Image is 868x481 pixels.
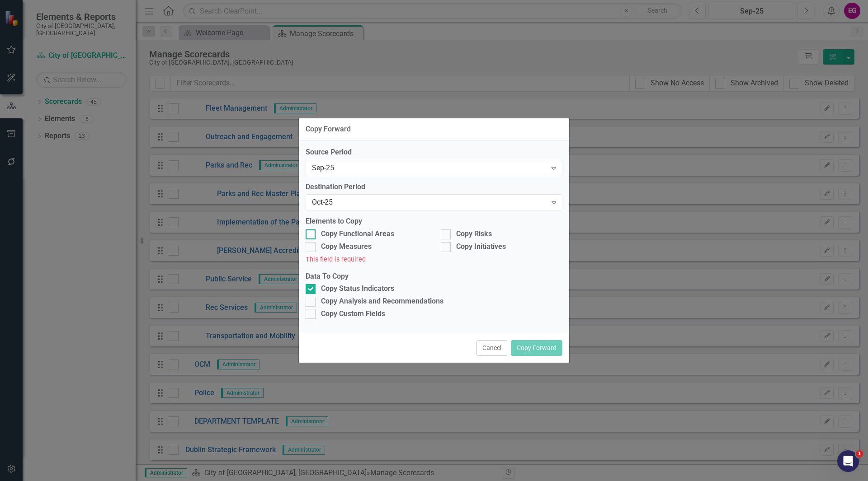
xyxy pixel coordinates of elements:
label: Data To Copy [306,271,562,282]
div: Copy Functional Areas [321,229,394,239]
div: Copy Initiatives [456,242,506,252]
div: Copy Forward [306,125,351,133]
div: This field is required [306,254,562,265]
label: Destination Period [306,182,562,192]
div: Copy Risks [456,229,492,239]
button: Copy Forward [511,340,562,356]
label: Source Period [306,147,562,158]
div: Copy Custom Fields [321,309,385,319]
div: Copy Status Indicators [321,284,394,294]
span: 1 [856,450,863,458]
div: Oct-25 [312,197,547,208]
iframe: Intercom live chat [837,450,859,472]
button: Cancel [476,340,507,356]
div: Sep-25 [312,163,547,173]
label: Elements to Copy [306,216,562,227]
div: Copy Analysis and Recommendations [321,296,443,307]
div: Copy Measures [321,242,372,252]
